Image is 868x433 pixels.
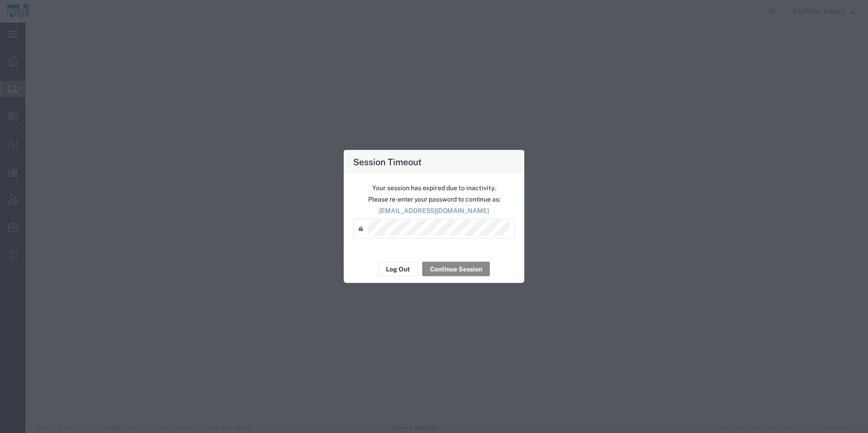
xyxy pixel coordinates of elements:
p: Your session has expired due to inactivity. [353,183,515,193]
button: Log Out [378,262,418,276]
p: Please re-enter your password to continue as: [353,195,515,204]
h4: Session Timeout [353,155,422,168]
p: [EMAIL_ADDRESS][DOMAIN_NAME] [353,206,515,216]
button: Continue Session [422,262,490,276]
